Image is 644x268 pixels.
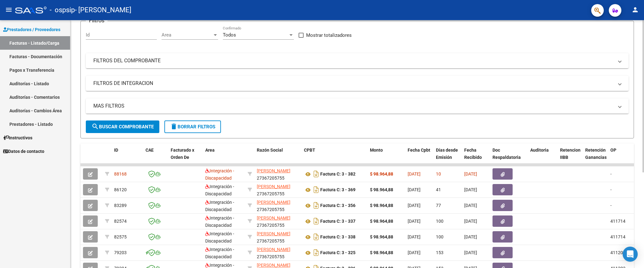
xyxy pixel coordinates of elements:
span: 77 [436,203,441,208]
datatable-header-cell: ID [112,143,143,171]
span: Todos [223,32,236,38]
span: [PERSON_NAME] [257,200,290,205]
span: 10 [436,171,441,176]
span: 86120 [114,187,127,192]
strong: Factura C: 3 - 338 [320,235,355,240]
datatable-header-cell: CPBT [301,143,367,171]
span: Area [162,32,212,38]
span: [PERSON_NAME] [257,168,290,173]
span: [DATE] [408,187,421,192]
span: Integración - Discapacidad [205,184,234,196]
span: Prestadores / Proveedores [3,26,60,33]
datatable-header-cell: OP [608,143,633,171]
span: Integración - Discapacidad [205,200,234,212]
span: Facturado x Orden De [171,148,194,160]
mat-expansion-panel-header: FILTROS DE INTEGRACION [86,76,629,91]
i: Descargar documento [312,169,320,179]
i: Descargar documento [312,216,320,226]
i: Descargar documento [312,232,320,242]
span: Doc Respaldatoria [493,148,521,160]
strong: $ 98.964,88 [370,187,393,192]
datatable-header-cell: Auditoria [528,143,558,171]
span: 411714 [610,219,625,224]
span: [PERSON_NAME] [257,215,290,221]
span: [DATE] [464,187,477,192]
span: - [610,187,612,192]
i: Descargar documento [312,200,320,210]
span: 82574 [114,219,127,224]
span: 100 [436,234,443,239]
span: Fecha Cpbt [408,148,430,153]
span: [DATE] [408,234,421,239]
datatable-header-cell: Fecha Cpbt [405,143,433,171]
mat-expansion-panel-header: MAS FILTROS [86,98,629,114]
strong: Factura C: 3 - 325 [320,250,355,255]
span: 153 [436,250,443,255]
strong: Factura C: 3 - 382 [320,172,355,177]
span: [DATE] [464,250,477,255]
span: [PERSON_NAME] [257,184,290,189]
datatable-header-cell: Fecha Recibido [462,143,490,171]
span: [PERSON_NAME] [257,247,290,252]
div: 27367205755 [257,246,299,259]
span: OP [610,148,616,153]
datatable-header-cell: Retención Ganancias [583,143,608,171]
span: Integración - Discapacidad [205,247,234,259]
datatable-header-cell: Monto [367,143,405,171]
div: 27367205755 [257,199,299,212]
button: Borrar Filtros [164,120,221,133]
datatable-header-cell: Retencion IIBB [558,143,583,171]
i: Descargar documento [312,248,320,258]
mat-panel-title: MAS FILTROS [93,103,614,109]
span: Instructivos [3,134,32,141]
span: [PERSON_NAME] [257,231,290,236]
span: Integración - Discapacidad [205,168,234,181]
span: Monto [370,148,383,153]
span: 82575 [114,234,127,239]
span: CPBT [304,148,315,153]
span: Borrar Filtros [170,124,215,130]
span: CAE [146,148,154,153]
mat-expansion-panel-header: FILTROS DEL COMPROBANTE [86,53,629,68]
datatable-header-cell: Doc Respaldatoria [490,143,528,171]
span: 41 [436,187,441,192]
datatable-header-cell: Area [203,143,245,171]
strong: $ 98.964,88 [370,203,393,208]
datatable-header-cell: Facturado x Orden De [168,143,203,171]
div: 27367205755 [257,167,299,181]
mat-panel-title: FILTROS DE INTEGRACION [93,80,614,87]
div: Open Intercom Messenger [623,247,638,262]
span: - [610,171,612,176]
h3: Filtros [86,16,107,25]
div: 27367205755 [257,215,299,228]
span: 411202 [610,250,625,255]
span: Mostrar totalizadores [306,31,352,39]
strong: Factura C: 3 - 356 [320,203,355,208]
span: 83289 [114,203,127,208]
span: Auditoria [530,148,549,153]
span: Razón Social [257,148,283,153]
span: Buscar Comprobante [91,124,154,130]
mat-icon: search [91,123,99,130]
span: Retencion IIBB [560,148,581,160]
strong: $ 98.964,88 [370,234,393,239]
mat-icon: menu [5,6,13,14]
mat-icon: person [631,6,639,14]
span: 88168 [114,171,127,176]
span: [DATE] [464,234,477,239]
span: - [610,203,612,208]
span: 79203 [114,250,127,255]
span: Retención Ganancias [585,148,607,160]
div: 27367205755 [257,183,299,196]
span: [DATE] [464,171,477,176]
span: [PERSON_NAME] [257,263,290,268]
span: Area [205,148,215,153]
strong: Factura C: 3 - 369 [320,187,355,193]
span: [DATE] [408,203,421,208]
span: [DATE] [408,250,421,255]
span: Datos de contacto [3,148,44,155]
span: 411714 [610,234,625,239]
span: 100 [436,219,443,224]
span: Días desde Emisión [436,148,458,160]
i: Descargar documento [312,185,320,195]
